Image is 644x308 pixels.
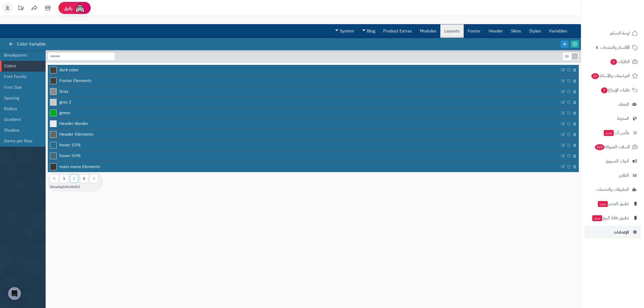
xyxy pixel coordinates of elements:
[59,99,71,105] span: gray 2
[604,130,614,136] span: جديد
[594,143,630,151] span: السلات المتروكة
[48,65,560,75] a: dark color
[598,201,608,207] span: جديد
[606,157,629,165] span: أدوات التسويق
[617,115,629,122] span: المدونة
[610,58,630,65] span: الطلبات
[610,59,617,65] span: 6
[619,172,629,179] span: التقارير
[48,97,560,107] a: gray 2
[584,169,641,182] a: التقارير
[59,121,88,127] span: Header-Border
[601,87,608,93] span: 2
[584,98,641,111] a: العملاء
[4,125,38,136] a: Shadow
[90,174,98,183] li: Next Page
[4,61,38,71] a: Colors
[603,129,629,136] span: وآتس آب
[64,5,72,11] span: رفيق
[4,114,38,125] a: Gradient
[59,78,92,84] span: Footer Elements
[4,50,38,61] a: Breakpoints
[48,151,560,161] a: hover 50%
[591,73,599,79] span: 21
[4,71,38,82] a: Font Family
[597,200,629,207] span: تطبيق المتجر
[50,184,80,189] span: Showing 11 to 20 of 23
[59,67,79,73] span: dark color
[610,29,630,37] span: لوحة التحكم
[584,27,641,40] a: لوحة التحكم
[525,24,545,38] a: Styles
[59,110,70,116] span: green
[83,176,85,181] a: 3
[48,76,560,86] a: Footer Elements
[59,88,68,95] span: Gray
[63,176,65,181] a: 1
[50,174,58,183] li: Previous Page
[416,24,440,38] a: Modules
[14,3,28,15] a: تحديثات المنصة
[596,186,629,193] span: التطبيقات والخدمات
[507,24,525,38] a: Skins
[59,153,81,159] span: hover 50%
[565,54,569,59] span: 10
[70,174,78,183] li: 2
[545,24,571,38] a: Variables
[48,129,560,140] a: Header-Elements
[4,82,38,93] a: Font Size
[584,140,641,153] a: السلات المتروكة420
[584,155,641,168] a: أدوات التسويق
[73,176,75,181] a: 2
[59,164,100,170] span: main menu Elements
[592,214,629,222] span: تطبيق نقاط البيع
[4,103,38,114] a: Radius
[48,108,560,118] a: green
[4,93,38,103] a: Spacing
[440,24,464,38] a: Layouts
[584,183,641,196] a: التطبيقات والخدمات
[591,72,630,80] span: المراجعات والأسئلة
[60,174,68,183] li: 1
[48,87,560,97] a: Gray
[601,86,630,94] span: طلبات الإرجاع
[592,215,602,221] span: جديد
[10,38,51,50] div: Color Variable
[584,211,641,224] a: تطبيق نقاط البيعجديد
[619,101,629,108] span: العملاء
[331,24,358,38] a: System
[584,197,641,210] a: تطبيق المتجرجديد
[80,174,88,183] li: 3
[600,44,630,51] span: الأقسام والمنتجات
[584,112,641,125] a: المدونة
[584,84,641,97] a: طلبات الإرجاع2
[4,136,38,146] a: Items per Row
[584,69,641,82] a: المراجعات والأسئلة21
[48,119,560,129] a: Header-Border
[584,226,641,239] a: الإعدادات
[8,287,21,300] div: Open Intercom Messenger
[48,162,560,172] a: main menu Elements
[614,228,629,236] span: الإعدادات
[48,140,560,150] a: hover 10%
[59,131,93,138] span: Header-Elements
[464,24,485,38] a: Footer
[595,144,605,150] span: 420
[358,24,379,38] a: Blog
[584,126,641,139] a: وآتس آبجديد
[584,55,641,68] a: الطلبات6
[379,24,416,38] a: Product Extras
[59,142,81,148] span: hover 10%
[75,3,85,13] img: ai-face.png
[485,24,507,38] a: Header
